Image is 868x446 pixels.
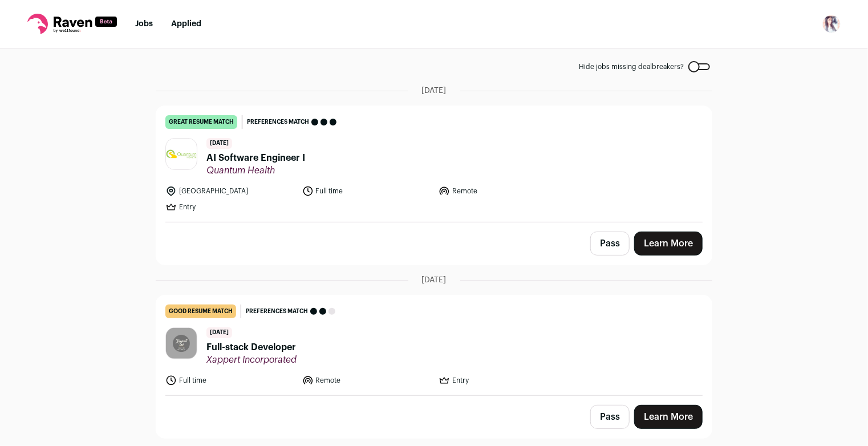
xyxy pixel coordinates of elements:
span: [DATE] [422,274,447,286]
li: Remote [302,375,432,386]
li: Full time [302,185,432,197]
div: good resume match [165,305,236,318]
a: great resume match Preferences match [DATE] AI Software Engineer I Quantum Health [GEOGRAPHIC_DAT... [156,106,712,222]
span: AI Software Engineer I [206,151,305,165]
button: Pass [590,405,630,429]
span: [DATE] [206,138,232,149]
a: Applied [171,20,201,28]
img: bfeb36b7f7aa50cb463f95aab785dcd74b9b1723a65da477b9b3380c70529d19.jpg [166,149,197,159]
span: Full-stack Developer [206,340,297,354]
img: 19354920-medium_jpg [822,15,841,33]
span: [DATE] [422,85,447,96]
li: Entry [165,201,295,213]
button: Open dropdown [822,15,841,33]
span: Xappert Incorporated [206,354,297,366]
a: good resume match Preferences match [DATE] Full-stack Developer Xappert Incorporated Full time Re... [156,295,712,395]
button: Pass [590,232,630,256]
div: great resume match [165,115,237,129]
span: [DATE] [206,327,232,338]
span: Hide jobs missing dealbreakers? [579,62,684,71]
img: ff1edea4452ecf9dff7a78a8c7780eedf6a3d5e3b36f7a4c9ab491d685a109f8.jpg [166,328,197,359]
a: Jobs [135,20,153,28]
li: Remote [439,185,569,197]
span: Preferences match [246,306,308,317]
a: Learn More [634,405,703,429]
li: [GEOGRAPHIC_DATA] [165,185,295,197]
li: Entry [439,375,569,386]
span: Quantum Health [206,165,305,176]
a: Learn More [634,232,703,256]
span: Preferences match [247,116,309,128]
li: Full time [165,375,295,386]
